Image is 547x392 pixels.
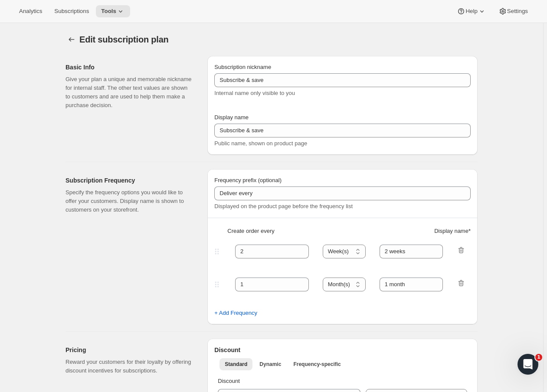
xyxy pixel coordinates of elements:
[214,346,471,354] h2: Discount
[434,227,471,235] span: Display name *
[66,75,193,110] p: Give your plan a unique and memorable nickname for internal staff. The other text values are show...
[19,8,42,15] span: Analytics
[214,177,282,183] span: Frequency prefix (optional)
[452,5,491,17] button: Help
[101,8,116,15] span: Tools
[14,5,47,17] button: Analytics
[66,358,193,375] p: Reward your customers for their loyalty by offering discount incentives for subscriptions.
[66,63,193,72] h2: Basic Info
[218,377,467,385] p: Discount
[465,8,477,15] span: Help
[214,186,471,200] input: Deliver every
[214,140,307,147] span: Public name, shown on product page
[96,5,130,17] button: Tools
[214,114,249,121] span: Display name
[66,33,78,46] button: Subscription plans
[259,361,281,368] span: Dynamic
[214,124,471,137] input: Subscribe & Save
[227,227,274,235] span: Create order every
[493,5,533,17] button: Settings
[225,361,247,368] span: Standard
[66,176,193,185] h2: Subscription Frequency
[214,90,295,96] span: Internal name only visible to you
[214,73,471,87] input: Subscribe & Save
[49,5,94,17] button: Subscriptions
[380,278,443,291] input: 1 month
[209,306,262,320] button: + Add Frequency
[507,8,528,15] span: Settings
[66,188,193,214] p: Specify the frequency options you would like to offer your customers. Display name is shown to cu...
[79,35,169,44] span: Edit subscription plan
[380,245,443,258] input: 1 month
[518,354,538,375] iframe: Intercom live chat
[66,346,193,354] h2: Pricing
[214,309,257,317] span: + Add Frequency
[293,361,341,368] span: Frequency-specific
[214,64,271,70] span: Subscription nickname
[214,203,353,209] span: Displayed on the product page before the frequency list
[54,8,89,15] span: Subscriptions
[535,354,542,361] span: 1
